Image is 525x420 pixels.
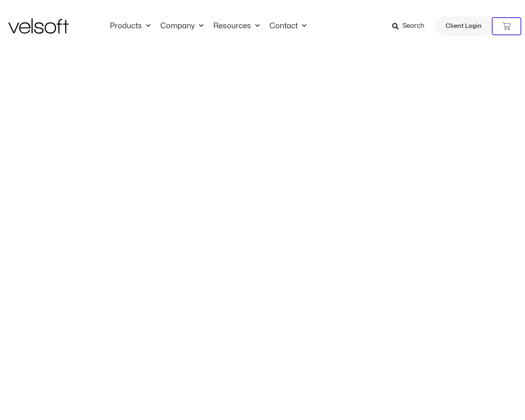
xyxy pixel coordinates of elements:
span: Client Login [445,21,482,32]
a: ContactMenu Toggle [265,22,311,31]
a: ProductsMenu Toggle [105,22,155,31]
span: Search [402,21,425,32]
a: Search [392,19,430,33]
nav: Menu [105,22,311,31]
a: ResourcesMenu Toggle [208,22,265,31]
a: CompanyMenu Toggle [155,22,208,31]
img: Velsoft Training Materials [8,18,68,34]
a: Client Login [435,16,492,36]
